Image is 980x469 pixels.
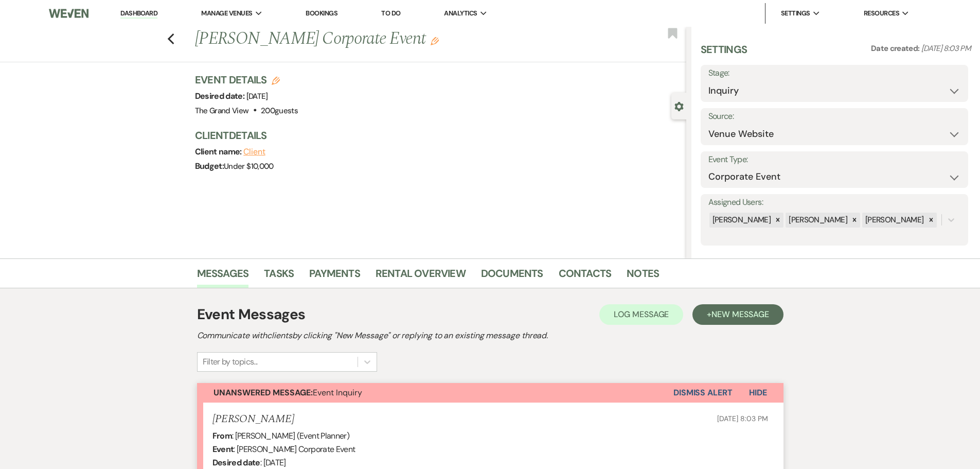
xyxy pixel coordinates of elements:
[749,387,767,398] span: Hide
[201,8,252,19] span: Manage Venues
[195,146,244,157] span: Client name:
[711,309,769,320] span: New Message
[203,356,258,368] div: Filter by topics...
[864,8,899,19] span: Resources
[481,265,543,288] a: Documents
[195,91,246,101] span: Desired date:
[709,213,773,228] div: [PERSON_NAME]
[120,9,157,19] a: Dashboard
[708,66,960,81] label: Stage:
[381,9,400,18] a: To Do
[692,304,783,325] button: +New Message
[197,329,783,342] h2: Communicate with clients by clicking "New Message" or replying to an existing message thread.
[627,265,659,288] a: Notes
[376,265,466,288] a: Rental Overview
[921,43,971,54] span: [DATE] 8:03 PM
[306,9,337,18] a: Bookings
[708,109,960,124] label: Source:
[213,387,313,398] strong: Unanswered Message:
[309,265,360,288] a: Payments
[195,128,676,143] h3: Client Details
[261,106,298,116] span: 200 guests
[246,91,268,101] span: [DATE]
[212,444,234,455] b: Event
[195,106,249,116] span: The Grand View
[197,265,249,288] a: Messages
[264,265,294,288] a: Tasks
[49,3,88,24] img: Weven Logo
[786,213,849,228] div: [PERSON_NAME]
[212,413,294,426] h5: [PERSON_NAME]
[195,27,584,51] h1: [PERSON_NAME] Corporate Event
[213,387,362,398] span: Event Inquiry
[243,148,265,156] button: Client
[708,152,960,167] label: Event Type:
[431,36,439,45] button: Edit
[599,304,683,325] button: Log Message
[862,213,925,228] div: [PERSON_NAME]
[673,383,733,403] button: Dismiss Alert
[212,430,232,441] b: From
[781,8,810,19] span: Settings
[444,8,477,19] span: Analytics
[733,383,783,403] button: Hide
[674,101,684,111] button: Close lead details
[871,43,921,54] span: Date created:
[197,383,673,403] button: Unanswered Message:Event Inquiry
[195,73,298,87] h3: Event Details
[195,161,224,171] span: Budget:
[708,195,960,210] label: Assigned Users:
[701,42,747,65] h3: Settings
[212,457,260,468] b: Desired date
[224,161,274,171] span: Under $10,000
[197,304,306,325] h1: Event Messages
[559,265,612,288] a: Contacts
[614,309,669,320] span: Log Message
[717,414,768,423] span: [DATE] 8:03 PM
